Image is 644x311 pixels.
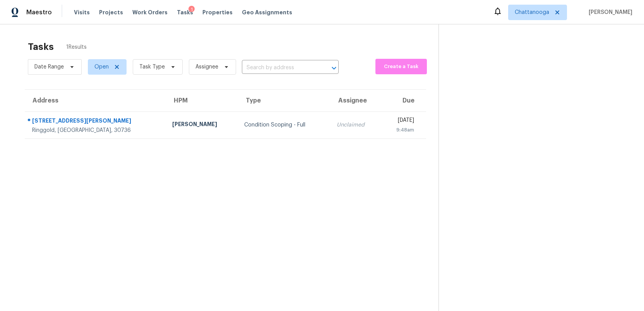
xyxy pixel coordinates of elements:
div: [DATE] [387,116,414,126]
span: [PERSON_NAME] [586,9,632,16]
span: Task Type [139,63,165,71]
div: Ringgold, [GEOGRAPHIC_DATA], 30736 [32,126,160,134]
span: 1 Results [66,43,87,51]
input: Search by address [242,62,317,74]
span: Create a Task [379,62,423,71]
span: Projects [99,9,123,16]
h2: Tasks [28,43,54,51]
span: Date Range [34,63,64,71]
div: Unclaimed [337,121,375,129]
button: Open [329,63,339,73]
span: Geo Assignments [242,9,292,16]
div: Condition Scoping - Full [244,121,324,129]
th: Address [25,90,166,111]
div: 1 [188,6,195,14]
span: Tasks [177,10,193,15]
span: Visits [74,9,90,16]
th: Type [238,90,330,111]
th: Due [381,90,426,111]
span: Maestro [26,9,52,16]
span: Open [94,63,109,71]
span: Chattanooga [515,9,549,16]
th: HPM [166,90,238,111]
span: Assignee [195,63,218,71]
div: 9:48am [387,126,414,134]
div: [PERSON_NAME] [172,120,232,130]
th: Assignee [331,90,381,111]
span: Work Orders [132,9,168,16]
span: Properties [202,9,233,16]
div: [STREET_ADDRESS][PERSON_NAME] [32,117,160,126]
button: Create a Task [375,59,427,74]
